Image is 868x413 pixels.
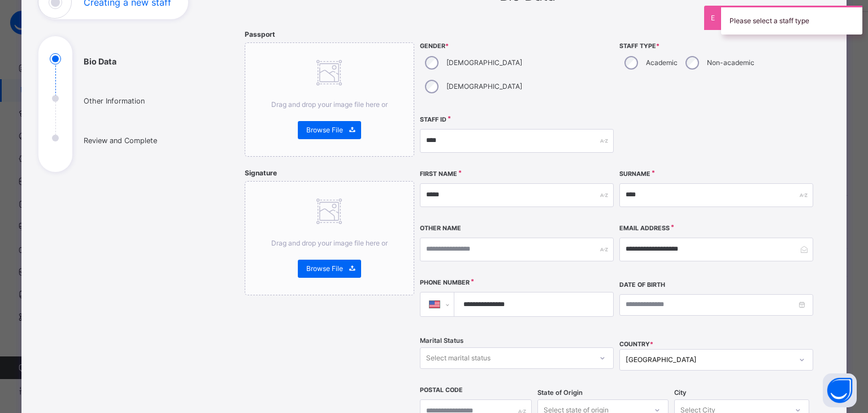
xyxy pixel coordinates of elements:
div: Drag and drop your image file here orBrowse File [245,181,414,295]
label: Other Name [420,224,461,233]
span: Drag and drop your image file here or [271,100,388,109]
label: [DEMOGRAPHIC_DATA] [446,81,522,92]
div: Please select a staff type [721,6,862,35]
label: First Name [420,170,457,179]
span: Drag and drop your image file here or [271,239,388,247]
span: Signature [245,169,277,177]
label: Academic [646,58,678,68]
span: Browse File [306,125,343,135]
label: Phone Number [420,278,470,287]
span: Gender [420,42,614,51]
label: [DEMOGRAPHIC_DATA] [446,58,522,68]
span: Staff Type [619,42,813,51]
div: [GEOGRAPHIC_DATA] [626,355,792,365]
span: Browse File [306,264,343,274]
div: Select marital status [426,347,491,369]
span: Passport [245,30,275,38]
label: Email Address [619,224,670,233]
span: COUNTRY [619,341,653,348]
span: Marital Status [420,336,463,346]
label: Date of Birth [619,281,665,290]
span: State of Origin [537,388,583,398]
label: Non-academic [707,58,754,68]
label: Staff ID [420,115,446,124]
label: Surname [619,170,650,179]
label: Postal Code [420,386,463,395]
div: Drag and drop your image file here orBrowse File [245,42,414,157]
button: Open asap [823,373,857,407]
span: City [674,388,687,398]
